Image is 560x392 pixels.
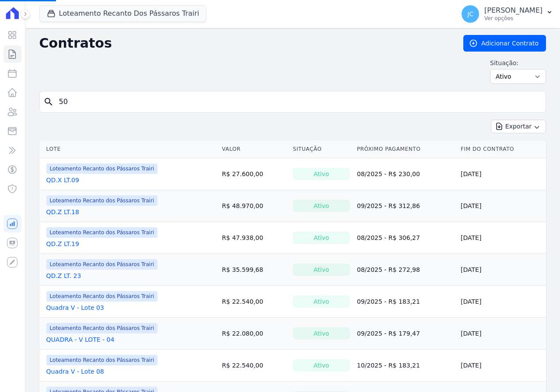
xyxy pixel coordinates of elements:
td: [DATE] [457,190,546,222]
span: Loteamento Recanto dos Pássaros Trairi [46,163,158,174]
span: Loteamento Recanto dos Pássaros Trairi [46,355,158,365]
a: QUADRA - V LOTE - 04 [46,335,115,344]
th: Situação [289,140,353,158]
div: Ativo [293,232,350,244]
td: R$ 48.970,00 [218,190,289,222]
a: Quadra V - Lote 03 [46,303,104,312]
span: Loteamento Recanto dos Pássaros Trairi [46,195,158,206]
a: 08/2025 - R$ 230,00 [357,170,420,177]
a: Quadra V - Lote 08 [46,367,104,376]
td: R$ 47.938,00 [218,222,289,254]
a: 09/2025 - R$ 183,21 [357,298,420,305]
div: Ativo [293,295,350,308]
td: [DATE] [457,158,546,190]
a: QD.Z LT. 23 [46,271,81,280]
th: Próximo Pagamento [353,140,457,158]
td: [DATE] [457,222,546,254]
td: R$ 22.540,00 [218,286,289,318]
p: [PERSON_NAME] [484,6,542,15]
span: Loteamento Recanto dos Pássaros Trairi [46,259,158,270]
span: Loteamento Recanto dos Pássaros Trairi [46,323,158,333]
td: [DATE] [457,318,546,350]
td: [DATE] [457,254,546,286]
td: R$ 22.080,00 [218,318,289,350]
th: Valor [218,140,289,158]
td: R$ 27.600,00 [218,158,289,190]
div: Ativo [293,264,350,276]
div: Ativo [293,168,350,180]
td: R$ 22.540,00 [218,350,289,382]
td: R$ 35.599,68 [218,254,289,286]
p: Ver opções [484,15,542,22]
span: JC [467,11,473,17]
a: 08/2025 - R$ 306,27 [357,234,420,241]
td: [DATE] [457,350,546,382]
th: Fim do Contrato [457,140,546,158]
a: Adicionar Contrato [463,35,546,52]
a: QD.Z LT.19 [46,239,79,248]
div: Ativo [293,359,350,371]
i: search [43,97,54,107]
button: Exportar [491,120,546,133]
th: Lote [39,140,219,158]
button: Loteamento Recanto Dos Pássaros Trairi [39,5,207,22]
td: [DATE] [457,286,546,318]
label: Situação: [490,59,546,67]
span: Loteamento Recanto dos Pássaros Trairi [46,227,158,238]
a: 08/2025 - R$ 272,98 [357,266,420,273]
a: QD.Z LT.18 [46,208,79,216]
a: QD.X LT.09 [46,176,79,184]
a: 09/2025 - R$ 179,47 [357,330,420,337]
button: JC [PERSON_NAME] Ver opções [455,2,560,26]
input: Buscar por nome do lote [54,93,542,111]
div: Ativo [293,327,350,340]
a: 09/2025 - R$ 312,86 [357,202,420,209]
span: Loteamento Recanto dos Pássaros Trairi [46,291,158,302]
h2: Contratos [39,35,449,51]
div: Ativo [293,200,350,212]
a: 10/2025 - R$ 183,21 [357,362,420,369]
